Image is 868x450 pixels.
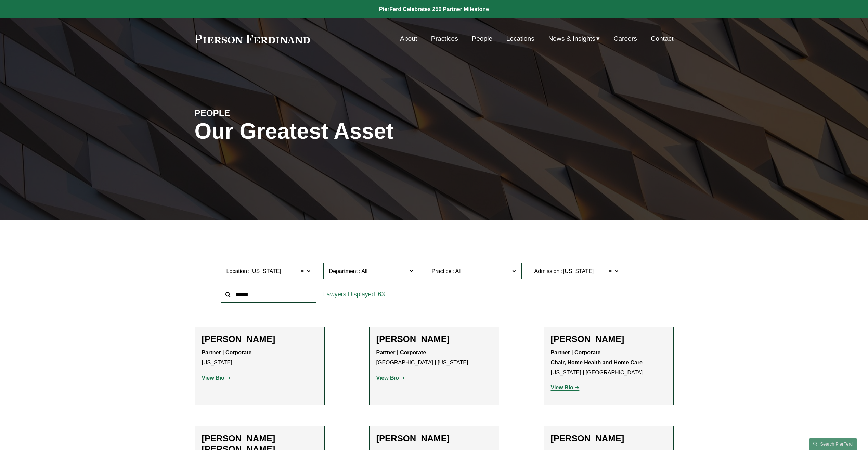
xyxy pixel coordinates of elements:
[226,268,247,274] span: Location
[551,350,601,355] strong: Partner | Corporate
[376,350,426,355] strong: Partner | Corporate
[202,348,318,368] p: [US_STATE]
[548,33,595,45] span: News & Insights
[809,438,857,450] a: Search this site
[376,348,492,368] p: [GEOGRAPHIC_DATA] | [US_STATE]
[202,375,224,381] strong: View Bio
[614,32,637,45] a: Careers
[202,350,252,355] strong: Partner | Corporate
[376,433,492,444] h2: [PERSON_NAME]
[376,375,399,381] strong: View Bio
[378,291,385,298] span: 63
[472,32,492,45] a: People
[432,268,452,274] span: Practice
[551,433,666,444] h2: [PERSON_NAME]
[506,32,534,45] a: Locations
[551,385,573,390] strong: View Bio
[548,32,600,45] a: folder dropdown
[202,375,231,381] a: View Bio
[195,119,514,144] h1: Our Greatest Asset
[563,267,594,276] span: [US_STATE]
[551,348,666,377] p: [US_STATE] | [GEOGRAPHIC_DATA]
[202,334,318,345] h2: [PERSON_NAME]
[251,267,281,276] span: [US_STATE]
[534,268,560,274] span: Admission
[376,375,405,381] a: View Bio
[376,334,492,345] h2: [PERSON_NAME]
[551,385,580,390] a: View Bio
[195,108,314,118] h4: PEOPLE
[400,32,417,45] a: About
[329,268,358,274] span: Department
[551,334,666,345] h2: [PERSON_NAME]
[551,360,643,365] strong: Chair, Home Health and Home Care
[431,32,458,45] a: Practices
[651,32,673,45] a: Contact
